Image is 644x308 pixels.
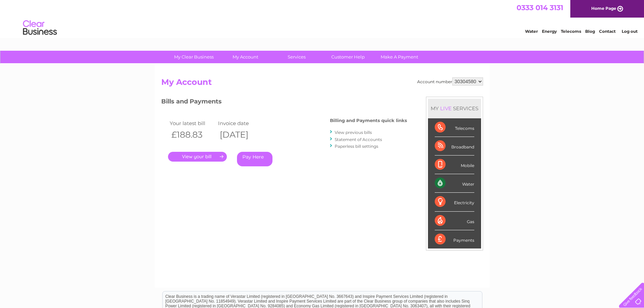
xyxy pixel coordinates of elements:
[417,77,483,86] div: Account number
[320,51,376,63] a: Customer Help
[435,118,474,137] div: Telecoms
[237,152,272,166] a: Pay Here
[163,4,482,33] div: Clear Business is a trading name of Verastar Limited (registered in [GEOGRAPHIC_DATA] No. 3667643...
[168,128,217,142] th: £188.83
[335,144,378,149] a: Paperless bill settings
[330,118,407,123] h4: Billing and Payments quick links
[435,156,474,174] div: Mobile
[372,51,427,63] a: Make A Payment
[599,29,616,34] a: Contact
[216,128,265,142] th: [DATE]
[435,174,474,193] div: Water
[525,29,538,34] a: Water
[216,119,265,128] td: Invoice date
[435,193,474,211] div: Electricity
[335,137,382,142] a: Statement of Accounts
[161,97,407,109] h3: Bills and Payments
[622,29,638,34] a: Log out
[435,137,474,156] div: Broadband
[439,105,453,112] div: LIVE
[542,29,557,34] a: Energy
[428,99,481,118] div: MY SERVICES
[269,51,325,63] a: Services
[585,29,595,34] a: Blog
[435,212,474,230] div: Gas
[168,152,227,162] a: .
[335,130,372,135] a: View previous bills
[561,29,581,34] a: Telecoms
[217,51,273,63] a: My Account
[166,51,222,63] a: My Clear Business
[161,77,483,90] h2: My Account
[435,230,474,248] div: Payments
[517,3,563,12] a: 0333 014 3131
[168,119,217,128] td: Your latest bill
[23,18,57,38] img: logo.png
